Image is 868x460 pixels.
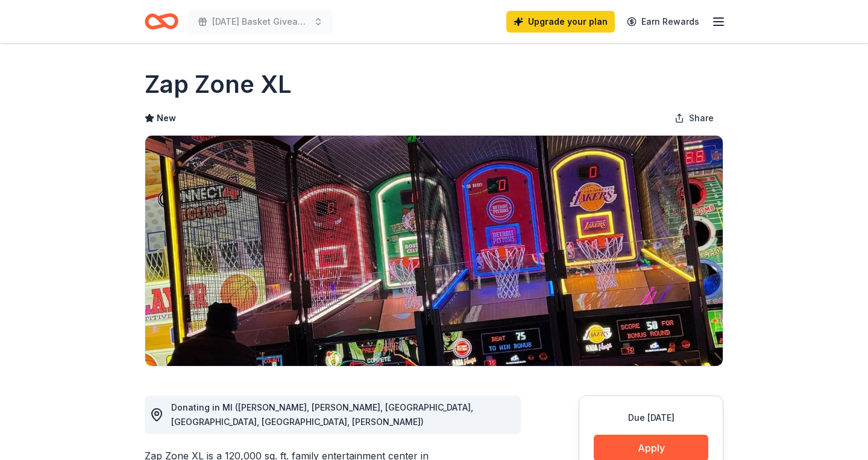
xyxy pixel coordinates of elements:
button: [DATE] Basket Giveaway [188,10,333,34]
img: Image for Zap Zone XL [145,136,723,366]
span: Share [689,111,714,125]
a: Upgrade your plan [506,11,615,33]
a: Earn Rewards [620,11,706,33]
span: Donating in MI ([PERSON_NAME], [PERSON_NAME], [GEOGRAPHIC_DATA], [GEOGRAPHIC_DATA], [GEOGRAPHIC_D... [171,402,473,427]
h1: Zap Zone XL [145,68,292,101]
a: Home [145,7,178,36]
span: [DATE] Basket Giveaway [212,14,309,29]
div: Due [DATE] [594,411,708,425]
span: New [157,111,176,125]
button: Share [665,106,723,130]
